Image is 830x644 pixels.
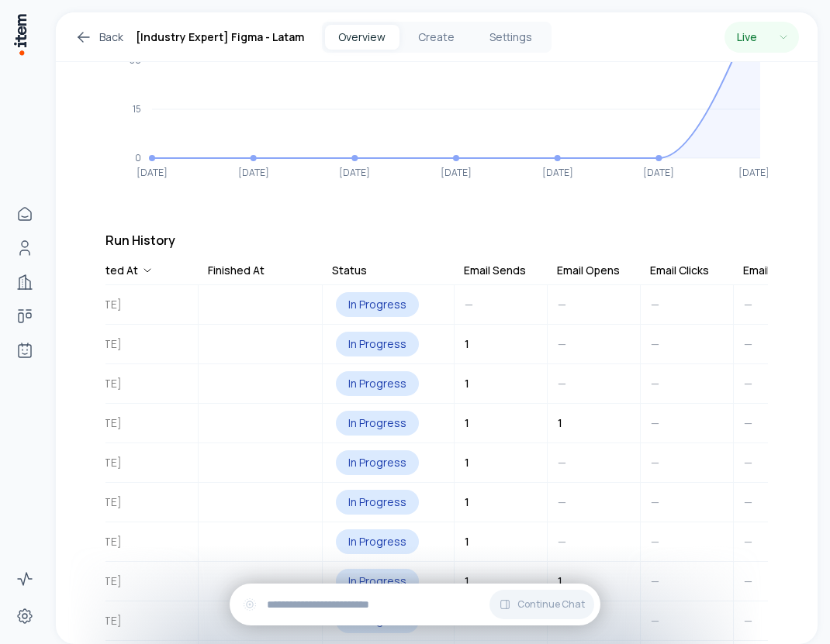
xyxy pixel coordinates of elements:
span: — [744,455,752,470]
span: — [558,376,566,391]
div: In Progress [336,450,419,475]
div: In Progress [336,292,419,317]
tspan: [DATE] [738,166,769,179]
span: — [558,455,566,470]
span: 1 [465,455,469,470]
span: — [744,573,752,588]
span: — [744,494,752,509]
div: Email Opens [557,263,620,278]
tspan: [DATE] [238,166,269,179]
button: Continue Chat [489,590,594,619]
tspan: [DATE] [137,166,168,179]
div: In Progress [336,490,419,515]
h3: Run History [105,231,768,250]
tspan: [DATE] [339,166,370,179]
span: — [651,613,659,628]
tspan: [DATE] [542,166,573,179]
div: In Progress [336,332,419,356]
span: 1 [465,336,469,351]
span: — [465,297,473,312]
span: — [744,336,752,351]
div: Finished At [208,263,265,278]
button: Settings [474,25,548,50]
div: Status [332,263,367,278]
span: 1 [465,573,469,588]
span: — [558,534,566,549]
div: In Progress [336,411,419,436]
span: — [651,534,659,549]
span: 1 [465,494,469,509]
span: — [744,376,752,391]
tspan: [DATE] [643,166,674,179]
a: Settings [9,601,40,632]
button: Overview [325,25,399,50]
tspan: [DATE] [441,166,472,179]
img: Item Brain Logo [12,12,28,57]
span: — [651,336,659,351]
span: — [744,297,752,312]
span: 1 [465,534,469,549]
a: Home [9,198,40,229]
div: Continue Chat [230,584,600,625]
div: Email Sends [464,263,526,278]
span: 1 [558,573,562,588]
div: Email Clicks [650,263,709,278]
span: — [651,494,659,509]
a: People [9,232,40,263]
div: In Progress [336,569,419,594]
span: — [558,494,566,509]
a: Agents [9,335,40,366]
tspan: 15 [133,102,141,115]
a: Deals [9,301,40,332]
span: — [744,613,752,628]
tspan: 0 [135,151,141,164]
span: — [651,573,659,588]
span: — [651,376,659,391]
button: Create [399,25,474,50]
div: In Progress [336,529,419,554]
div: Email Replies [743,263,810,278]
a: Companies [9,267,40,298]
div: Started At [84,263,154,278]
span: — [744,415,752,430]
a: Back [74,28,123,46]
span: 1 [465,376,469,391]
span: — [651,297,659,312]
span: — [558,297,566,312]
tspan: 30 [130,53,141,67]
div: In Progress [336,371,419,396]
span: — [558,336,566,351]
span: — [744,534,752,549]
span: 1 [558,415,562,430]
h1: [Industry Expert] Figma - Latam [136,28,304,46]
span: 1 [465,415,469,430]
span: — [651,455,659,470]
span: Continue Chat [517,598,585,611]
span: — [651,415,659,430]
a: Activity [9,563,40,594]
